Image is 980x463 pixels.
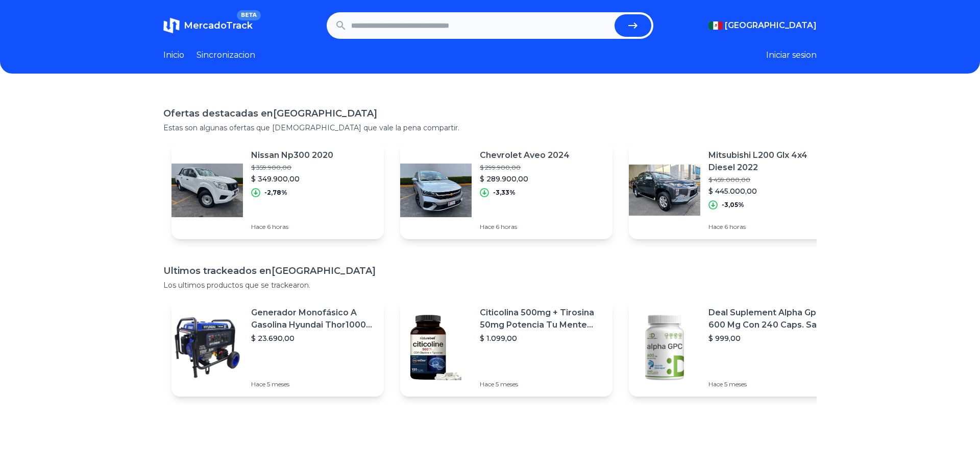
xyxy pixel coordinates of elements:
p: $ 299.900,00 [480,164,570,172]
img: MercadoTrack [163,17,180,34]
p: -3,33% [493,189,516,197]
img: Featured image [400,154,472,226]
p: $ 999,00 [708,333,833,343]
img: Featured image [629,154,700,226]
span: BETA [237,10,261,20]
span: MercadoTrack [184,20,253,31]
p: $ 445.000,00 [708,186,833,196]
img: Featured image [629,312,700,383]
a: Inicio [163,49,184,61]
p: $ 359.900,00 [251,164,333,172]
p: Los ultimos productos que se trackearon. [163,280,817,290]
button: Iniciar sesion [766,49,817,61]
p: Chevrolet Aveo 2024 [480,149,570,161]
img: Featured image [171,312,243,383]
h1: Ofertas destacadas en [GEOGRAPHIC_DATA] [163,106,817,121]
button: [GEOGRAPHIC_DATA] [708,19,817,32]
p: Hace 5 meses [480,380,604,388]
p: $ 349.900,00 [251,174,333,184]
p: Generador Monofásico A Gasolina Hyundai Thor10000 P 11.5 Kw [251,307,376,331]
p: Hace 6 horas [708,223,833,231]
p: Hace 6 horas [251,223,333,231]
a: Featured imageCiticolina 500mg + Tirosina 50mg Potencia Tu Mente (120caps) Sabor Sin Sabor$ 1.099... [400,298,612,397]
p: Hace 5 meses [251,380,376,388]
img: Featured image [171,154,243,226]
p: Hace 5 meses [708,380,833,388]
p: -3,05% [722,201,744,209]
a: MercadoTrackBETA [163,17,253,34]
p: Deal Suplement Alpha Gpc 600 Mg Con 240 Caps. Salud Cerebral Sabor S/n [708,307,833,331]
p: $ 289.900,00 [480,174,570,184]
img: Featured image [400,312,472,383]
p: $ 459.000,00 [708,176,833,184]
p: Citicolina 500mg + Tirosina 50mg Potencia Tu Mente (120caps) Sabor Sin Sabor [480,307,604,331]
img: Mexico [708,21,723,30]
p: Estas son algunas ofertas que [DEMOGRAPHIC_DATA] que vale la pena compartir. [163,123,817,133]
a: Sincronizacion [197,49,255,61]
p: -2,78% [264,189,287,197]
h1: Ultimos trackeados en [GEOGRAPHIC_DATA] [163,264,817,278]
a: Featured imageGenerador Monofásico A Gasolina Hyundai Thor10000 P 11.5 Kw$ 23.690,00Hace 5 meses [171,298,384,397]
p: $ 1.099,00 [480,333,604,343]
a: Featured imageDeal Suplement Alpha Gpc 600 Mg Con 240 Caps. Salud Cerebral Sabor S/n$ 999,00Hace ... [629,298,841,397]
a: Featured imageMitsubishi L200 Glx 4x4 Diesel 2022$ 459.000,00$ 445.000,00-3,05%Hace 6 horas [629,141,841,239]
p: Mitsubishi L200 Glx 4x4 Diesel 2022 [708,149,833,174]
p: Nissan Np300 2020 [251,149,333,161]
span: [GEOGRAPHIC_DATA] [725,19,817,32]
a: Featured imageChevrolet Aveo 2024$ 299.900,00$ 289.900,00-3,33%Hace 6 horas [400,141,612,239]
p: Hace 6 horas [480,223,570,231]
p: $ 23.690,00 [251,333,376,343]
a: Featured imageNissan Np300 2020$ 359.900,00$ 349.900,00-2,78%Hace 6 horas [171,141,384,239]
